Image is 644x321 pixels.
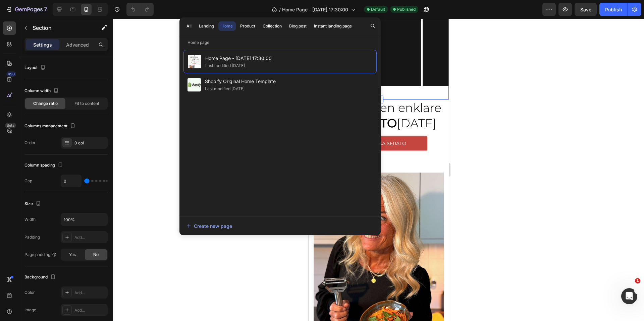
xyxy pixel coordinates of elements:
button: Instant landing page [311,21,355,31]
div: Last modified [DATE] [205,62,245,69]
div: Column spacing [24,161,64,170]
span: Default [371,6,385,12]
div: Layout [24,63,47,72]
div: Order [24,140,36,146]
div: Last modified [DATE] [205,85,245,92]
div: Instant landing page [314,23,352,29]
div: Background [24,273,57,282]
span: Home Page - [DATE] 17:30:00 [282,6,348,13]
div: Home [221,23,233,29]
strong: SERATO [40,97,88,112]
button: Landing [196,21,217,31]
button: Create new page [186,219,374,233]
div: Column width [24,86,60,95]
div: Columns management [24,122,77,131]
p: Home page [179,39,381,46]
p: Utforska SERATO [50,122,98,128]
div: Publish [605,6,622,13]
iframe: Intercom live chat [621,288,637,304]
div: Undo/Redo [126,3,154,16]
span: Yes [69,252,76,258]
button: 7 [3,3,50,16]
span: No [93,252,99,258]
span: Fit to content [74,101,99,107]
div: Landing [199,23,214,29]
div: Image [24,307,36,313]
p: Advanced [66,41,89,48]
div: Width [24,216,36,222]
div: Padding [24,234,40,240]
div: Size [24,199,42,208]
button: Product [237,21,258,31]
div: Create new page [186,222,232,230]
div: 0 col [74,140,106,146]
div: Beta [5,123,16,128]
span: 1 [635,278,640,283]
span: Published [397,6,416,12]
span: Gör vardagen enklare med [DATE] [7,82,133,112]
span: / [279,6,281,13]
button: Save [575,3,597,16]
div: All [186,23,192,29]
p: Settings [33,41,52,48]
div: Product [240,23,255,29]
a: Utforska SERATO [22,118,118,132]
button: Blog post [286,21,310,31]
div: Gap [24,178,32,184]
div: Color [24,290,35,296]
button: Collection [260,21,285,31]
span: Save [580,7,591,12]
div: Add... [74,235,106,241]
input: Auto [61,213,107,226]
div: Blog post [289,23,307,29]
input: Auto [61,175,81,187]
button: Publish [599,3,628,16]
div: Page padding [24,252,57,258]
button: All [183,21,195,31]
span: Change ratio [33,101,58,107]
button: Home [218,21,236,31]
p: 7 [44,5,47,13]
div: Collection [263,23,282,29]
span: Home Page - [DATE] 17:30:00 [205,54,272,62]
span: Shopify Original Home Template [205,77,276,85]
div: 450 [6,71,16,77]
div: Add... [74,307,106,313]
div: Add... [74,290,106,296]
p: Section [33,24,88,32]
